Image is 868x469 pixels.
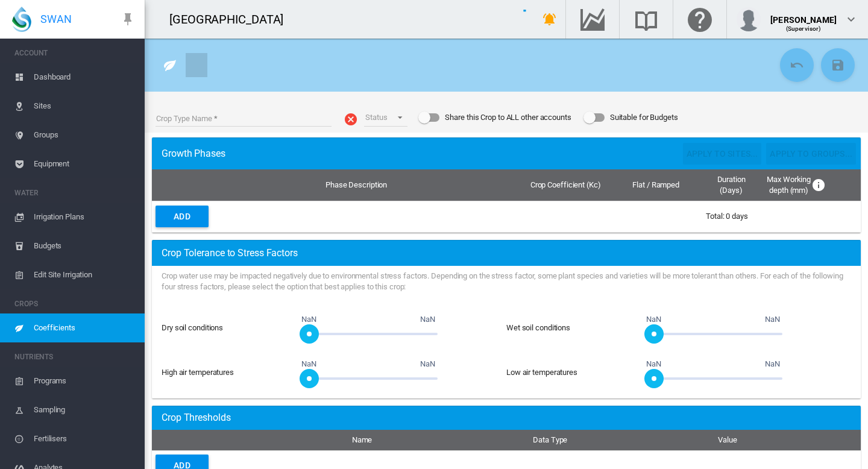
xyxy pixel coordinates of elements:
md-icon: icon-chevron-down [844,12,858,27]
span: Irrigation Plans [34,203,135,231]
button: Save Changes [821,48,855,82]
span: (Supervisor) [786,25,822,32]
md-icon: icon-content-save [831,58,845,72]
span: NaN [644,358,663,370]
span: Value [718,435,737,444]
div: [PERSON_NAME] [770,9,837,21]
md-icon: Search the knowledge base [632,12,661,27]
span: High air temperatures [162,368,234,377]
span: Max Working depth [766,174,811,196]
button: Click to go to list of Crops [158,53,182,77]
md-icon: Click here for help [685,12,714,27]
span: Sampling [34,395,135,424]
span: Duration (Days) [717,175,746,195]
span: Equipment [34,150,135,178]
md-switch: Share this Crop to ALL other accounts [418,109,571,127]
span: NaN [644,313,663,326]
div: Share this Crop to ALL other accounts [445,109,571,126]
span: WATER [14,183,135,203]
md-icon: icon-undo [790,58,804,72]
span: Sites [34,92,135,121]
md-icon: icon-bell-ring [542,12,557,27]
span: NaN [300,313,318,326]
span: Phase Description [325,180,387,189]
span: Wet soil conditions [506,323,570,332]
img: profile.jpg [737,7,761,31]
span: Name [352,435,373,444]
span: Programs [34,367,135,395]
button: Apply to sites... [683,143,761,165]
td: Total: 0 days [701,201,861,232]
span: SWAN [40,11,72,27]
button: icon-bell-ring [538,7,562,31]
label: Dry soil conditions [162,323,223,332]
md-switch: Suitable for Budgets [583,109,678,127]
div: [GEOGRAPHIC_DATA] [169,11,294,28]
div: Crop water use may be impacted negatively due to environmental stress factors. Depending on the s... [162,271,851,302]
span: Crop Tolerance to Stress Factors [162,247,298,260]
md-select: Status [364,109,407,127]
button: Cancel Changes [780,48,814,82]
span: NaN [418,313,437,326]
md-icon: Optional maximum working depths for crop by date, representing bottom of effective root zone (see... [811,178,826,192]
md-icon: icon-pin [121,12,135,27]
span: NaN [418,358,437,370]
span: Flat / Ramped [632,180,679,189]
span: CROPS [14,294,135,313]
span: Coefficients [34,313,135,342]
button: Apply to groups... [766,143,856,165]
span: Data Type [533,435,567,444]
span: Low air temperatures [506,368,577,377]
span: NUTRIENTS [14,347,135,367]
span: NaN [300,358,318,370]
span: Fertilisers [34,424,135,453]
span: Edit Site Irrigation [34,260,135,289]
img: SWAN-Landscape-Logo-Colour-drop.png [12,7,31,32]
span: Crop Coefficients [162,142,225,165]
md-icon: icon-leaf [163,58,177,72]
md-icon: Go to the Data Hub [578,12,607,27]
span: Crop Coefficients [162,406,231,429]
span: NaN [763,358,782,370]
button: Add [156,206,209,227]
span: Budgets [34,231,135,260]
span: ACCOUNT [14,43,135,63]
span: Crop Coefficient (Kc) [530,180,601,189]
div: Suitable for Budgets [610,109,678,126]
span: NaN [763,313,782,326]
span: Groups [34,121,135,150]
span: Dashboard [34,63,135,92]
